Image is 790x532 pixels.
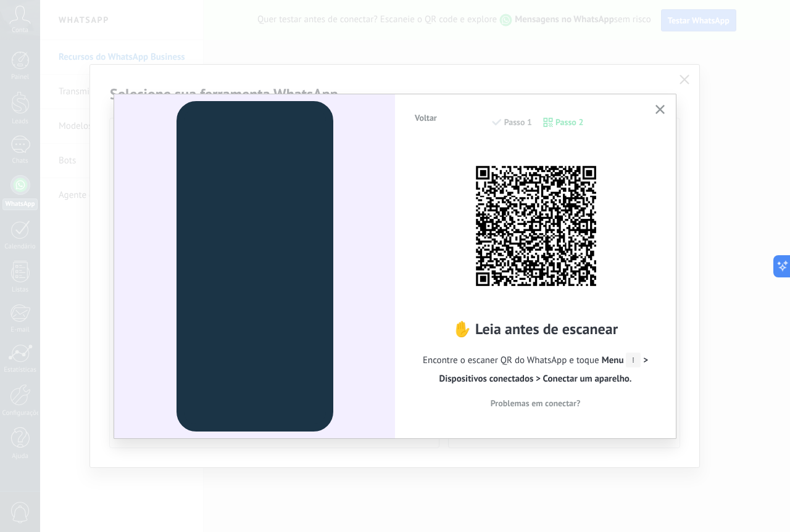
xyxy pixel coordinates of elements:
h2: ✋ Leia antes de escanear [414,319,657,338]
span: Voltar [415,113,437,122]
button: Problemas em conectar? [414,394,657,412]
span: Problemas em conectar? [491,399,581,407]
span: Encontre o escaner QR do WhatsApp e toque [414,351,657,388]
span: > Dispositivos conectados > Conectar um aparelho. [439,354,648,385]
img: iEAAAAASUVORK5CYII= [468,158,604,293]
span: Menu [602,354,641,366]
button: Voltar [409,108,443,127]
